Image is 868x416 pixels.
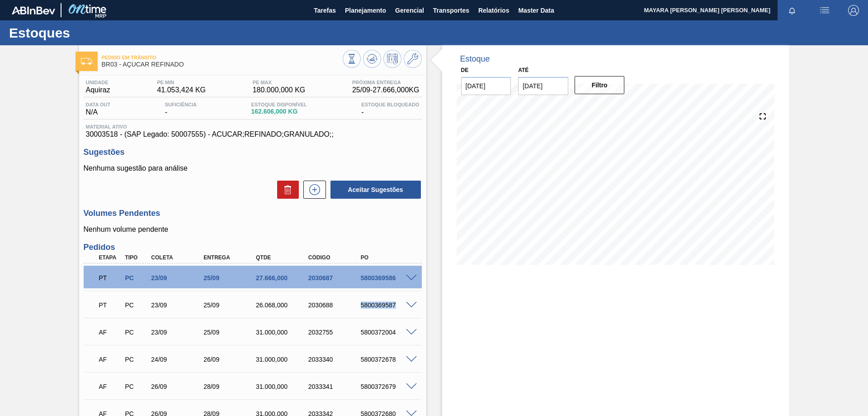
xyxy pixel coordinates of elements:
span: Material ativo [86,124,420,129]
button: Filtro [575,76,625,94]
div: 23/09/2025 [149,301,208,309]
div: 2032755 [306,329,365,336]
div: PO [359,254,417,261]
div: Aguardando Faturamento [97,377,124,397]
span: Gerencial [395,5,424,16]
div: Tipo [123,254,150,261]
div: 23/09/2025 [149,329,208,336]
span: PE MAX [253,80,306,85]
div: 25/09/2025 [201,274,260,282]
div: 23/09/2025 [149,274,208,282]
div: 31.000,000 [254,356,312,363]
button: Programar Estoque [383,50,401,68]
div: Pedido de Compra [123,301,150,309]
span: Unidade [86,80,110,85]
div: Pedido em Trânsito [97,295,124,315]
div: Pedido de Compra [123,329,150,336]
div: Estoque [460,54,490,64]
div: Pedido de Compra [123,274,150,282]
h3: Pedidos [84,243,422,252]
div: 2033340 [306,356,365,363]
div: Aguardando Faturamento [97,349,124,369]
span: Tarefas [314,5,336,16]
button: Visão Geral dos Estoques [343,50,361,68]
div: 26/09/2025 [149,383,208,390]
img: userActions [819,5,830,16]
div: 5800372678 [359,356,417,363]
span: 162.606,000 KG [251,108,307,115]
span: PE MIN [157,80,206,85]
span: Aquiraz [86,86,110,94]
div: 31.000,000 [254,329,312,336]
div: 2033341 [306,383,365,390]
input: dd/mm/yyyy [518,77,568,95]
div: - [163,102,199,116]
p: PT [99,301,122,309]
p: Nenhum volume pendente [84,225,422,234]
p: AF [99,356,122,363]
div: Aguardando Faturamento [97,322,124,342]
button: Aceitar Sugestões [330,181,421,199]
div: 26/09/2025 [201,356,260,363]
span: Estoque Disponível [251,102,307,107]
div: 2030687 [306,274,365,282]
span: Suficiência [165,102,197,107]
button: Ir ao Master Data / Geral [404,50,422,68]
div: 31.000,000 [254,383,312,390]
h3: Volumes Pendentes [84,209,422,218]
div: N/A [84,102,113,116]
h3: Sugestões [84,148,422,157]
div: 5800372004 [359,329,417,336]
div: Código [306,254,365,261]
div: 5800369586 [359,274,417,282]
div: 5800369587 [359,301,417,309]
label: De [461,67,469,73]
span: Estoque Bloqueado [361,102,419,107]
span: Planejamento [345,5,386,16]
span: Próxima Entrega [352,80,420,85]
img: Logout [848,5,859,16]
span: Relatórios [478,5,509,16]
span: 30003518 - (SAP Legado: 50007555) - ACUCAR;REFINADO;GRANULADO;; [86,130,420,139]
div: Aceitar Sugestões [326,180,422,200]
span: Data out [86,102,111,107]
div: 5800372679 [359,383,417,390]
p: Nenhuma sugestão para análise [84,164,422,172]
div: 28/09/2025 [201,383,260,390]
div: Nova sugestão [299,181,326,199]
p: PT [99,274,122,282]
div: Pedido de Compra [123,383,150,390]
div: Entrega [201,254,260,261]
img: Ícone [81,58,92,65]
div: Excluir Sugestões [273,181,299,199]
div: 26.068,000 [254,301,312,309]
div: 24/09/2025 [149,356,208,363]
div: Pedido de Compra [123,356,150,363]
span: BR03 - AÇÚCAR REFINADO [102,61,343,68]
p: AF [99,329,122,336]
button: Notificações [778,4,807,17]
label: Até [518,67,528,73]
span: Pedido em Trânsito [102,55,343,60]
span: 180.000,000 KG [253,86,306,94]
span: Master Data [518,5,554,16]
div: Coleta [149,254,208,261]
div: 27.666,000 [254,274,312,282]
img: TNhmsLtSVTkK8tSr43FrP2fwEKptu5GPRR3wAAAABJRU5ErkJggg== [12,6,55,14]
div: 2030688 [306,301,365,309]
p: AF [99,383,122,390]
div: - [359,102,421,116]
span: 25/09 - 27.666,000 KG [352,86,420,94]
input: dd/mm/yyyy [461,77,511,95]
div: 25/09/2025 [201,329,260,336]
div: Pedido em Trânsito [97,268,124,288]
span: Transportes [433,5,469,16]
h1: Estoques [9,28,170,38]
div: 25/09/2025 [201,301,260,309]
div: Etapa [97,254,124,261]
div: Qtde [254,254,312,261]
button: Atualizar Gráfico [363,50,381,68]
span: 41.053,424 KG [157,86,206,94]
